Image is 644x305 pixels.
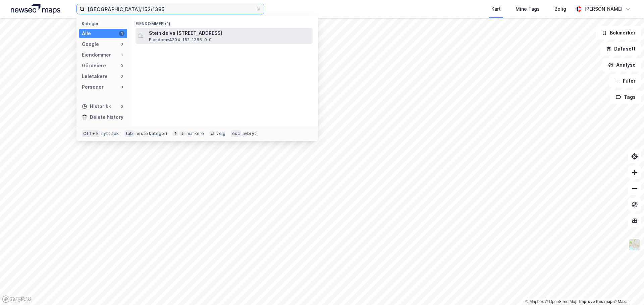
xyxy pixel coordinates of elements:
div: Kontrollprogram for chat [610,273,644,305]
div: avbryt [243,131,256,136]
a: Mapbox homepage [2,295,32,303]
div: tab [124,130,135,137]
div: [PERSON_NAME] [584,5,623,13]
button: Tags [610,90,641,104]
div: 0 [119,84,124,90]
div: Kategori [82,21,127,26]
div: velg [216,131,225,136]
input: Søk på adresse, matrikkel, gårdeiere, leietakere eller personer [85,4,256,14]
div: 1 [119,31,124,36]
div: Mine Tags [516,5,540,13]
div: Google [82,40,99,48]
span: Eiendom • 4204-152-1385-0-0 [149,37,212,43]
div: 0 [119,63,124,68]
div: esc [231,130,241,137]
img: Z [628,238,641,251]
div: Eiendommer [82,51,111,59]
div: Leietakere [82,72,108,80]
div: nytt søk [101,131,119,136]
div: 0 [119,42,124,47]
div: 1 [119,52,124,58]
div: Delete history [90,113,123,121]
a: OpenStreetMap [545,299,578,304]
div: neste kategori [136,131,167,136]
div: Personer [82,83,104,91]
div: Eiendommer (1) [130,16,318,28]
button: Bokmerker [596,26,641,40]
div: Alle [82,29,91,37]
a: Mapbox [525,299,544,304]
div: 0 [119,74,124,79]
div: Ctrl + k [82,130,100,137]
img: logo.a4113a55bc3d86da70a041830d287a7e.svg [11,4,60,14]
button: Filter [609,74,641,88]
span: Steinkleiva [STREET_ADDRESS] [149,29,310,37]
button: Analyse [602,58,641,72]
div: Kart [491,5,501,13]
div: Bolig [554,5,566,13]
iframe: Chat Widget [610,273,644,305]
div: markere [186,131,204,136]
button: Datasett [600,42,641,56]
div: Gårdeiere [82,62,106,70]
div: 0 [119,104,124,109]
a: Improve this map [579,299,612,304]
div: Historikk [82,102,111,110]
